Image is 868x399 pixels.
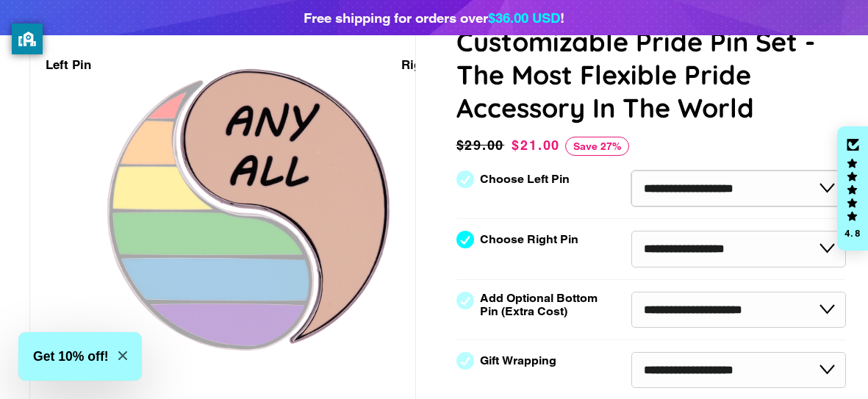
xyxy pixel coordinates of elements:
[480,233,578,246] label: Choose Right Pin
[456,135,509,156] span: $29.00
[456,25,847,124] h1: Customizable Pride Pin Set - The Most Flexible Pride Accessory In The World
[12,24,43,54] button: privacy banner
[844,229,861,238] div: 4.8
[512,137,560,153] span: $21.00
[565,137,629,156] span: Save 27%
[837,126,868,251] div: Click to open Judge.me floating reviews tab
[488,10,560,26] span: $36.00 USD
[480,354,556,367] label: Gift Wrapping
[480,292,603,318] label: Add Optional Bottom Pin (Extra Cost)
[304,7,564,28] div: Free shipping for orders over !
[480,173,570,186] label: Choose Left Pin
